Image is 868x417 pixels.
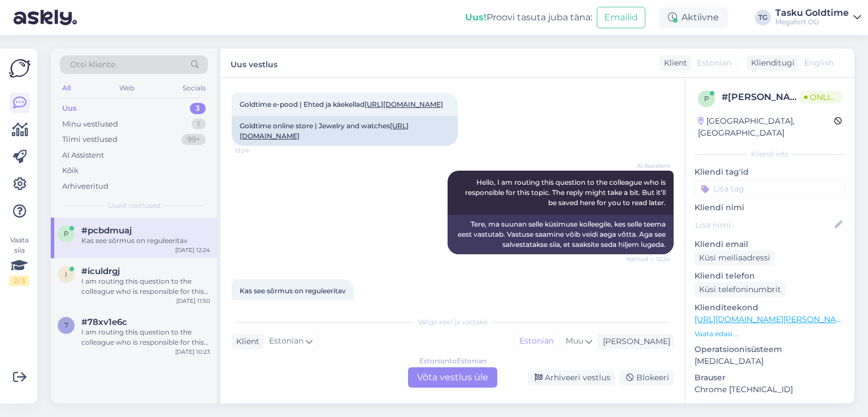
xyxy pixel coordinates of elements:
div: [DATE] 11:50 [176,297,210,305]
span: Nähtud ✓ 12:24 [626,255,670,263]
span: 7 [64,321,68,329]
span: Goldtime e-pood | Ehted ja käekellad [240,100,443,108]
div: # [PERSON_NAME] [722,90,800,104]
div: Estonian to Estonian [419,356,487,366]
div: [GEOGRAPHIC_DATA], [GEOGRAPHIC_DATA] [698,115,834,139]
div: 99+ [181,134,206,145]
div: AI Assistent [62,150,104,161]
div: Kliendi info [695,149,845,159]
p: Brauser [695,372,845,384]
b: Uus! [465,12,487,23]
p: Chrome [TECHNICAL_ID] [695,384,845,396]
div: Tasku Goldtime [775,8,849,18]
p: Operatsioonisüsteem [695,344,845,355]
div: I am routing this question to the colleague who is responsible for this topic. The reply might ta... [81,327,210,347]
div: All [60,81,73,95]
p: Klienditeekond [695,302,845,314]
div: Klient [232,336,259,347]
div: 2 / 3 [9,276,29,286]
div: Goldtime online store | Jewelry and watches [232,116,458,146]
span: Muu [566,336,583,346]
div: Vaata siia [9,235,29,286]
p: Kliendi tag'id [695,166,845,178]
div: [DATE] 12:24 [175,246,210,254]
div: Kas see sõrmus on reguleeritav [81,236,210,246]
div: Klient [659,57,687,69]
div: Web [117,81,137,95]
div: [PERSON_NAME] [598,336,670,347]
div: Klienditugi [747,57,795,69]
div: Blokeeri [619,370,674,385]
div: Megafort OÜ [775,18,849,27]
div: I am routing this question to the colleague who is responsible for this topic. The reply might ta... [81,276,210,297]
div: Võta vestlus üle [408,367,497,388]
span: Hello, I am routing this question to the colleague who is responsible for this topic. The reply m... [465,178,667,207]
div: Uus [62,103,77,114]
span: English [804,57,834,69]
span: i [65,270,67,279]
div: Tere, ma suunan selle küsimuse kolleegile, kes selle teema eest vastutab. Vastuse saamine võib ve... [448,215,674,254]
p: Kliendi telefon [695,270,845,282]
p: Kliendi email [695,238,845,250]
div: [DATE] 10:23 [175,347,210,356]
span: #78xv1e6c [81,317,127,327]
p: [MEDICAL_DATA] [695,355,845,367]
img: Askly Logo [9,58,31,79]
p: Vaata edasi ... [695,329,845,339]
div: Socials [180,81,208,95]
input: Lisa tag [695,180,845,197]
div: Estonian [514,333,559,350]
span: Estonian [697,57,731,69]
span: p [64,229,69,238]
span: 12:24 [235,146,277,155]
p: Kliendi nimi [695,202,845,214]
a: [URL][DOMAIN_NAME] [364,100,443,108]
label: Uus vestlus [231,55,277,71]
span: Kas see sõrmus on reguleeritav [240,286,346,295]
div: TG [755,10,771,25]
div: Tiimi vestlused [62,134,118,145]
div: Aktiivne [659,7,728,28]
div: Kõik [62,165,79,176]
div: 3 [190,103,206,114]
span: Otsi kliente [70,59,115,71]
div: Valige keel ja vastake [232,317,674,327]
div: 1 [192,119,206,130]
button: Emailid [597,7,645,28]
span: p [704,94,709,103]
input: Lisa nimi [695,219,832,231]
span: Online [800,91,842,103]
div: Küsi telefoninumbrit [695,282,785,297]
span: #iculdrgj [81,266,120,276]
div: Minu vestlused [62,119,118,130]
div: Küsi meiliaadressi [695,250,775,266]
span: AI Assistent [628,162,670,170]
div: Arhiveeri vestlus [528,370,615,385]
div: Arhiveeritud [62,181,108,192]
a: [URL][DOMAIN_NAME][PERSON_NAME] [695,314,850,324]
div: Proovi tasuta juba täna: [465,11,592,24]
span: #pcbdmuaj [81,225,132,236]
span: Estonian [269,335,303,347]
span: Uued vestlused [108,201,160,211]
a: Tasku GoldtimeMegafort OÜ [775,8,861,27]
